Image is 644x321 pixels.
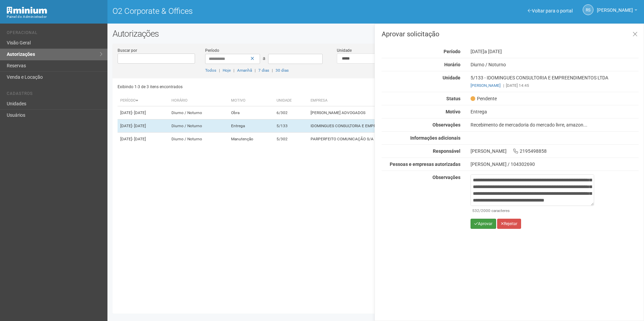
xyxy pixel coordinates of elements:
[597,1,633,13] span: Rayssa Soares Ribeiro
[272,68,273,73] span: |
[432,122,460,128] strong: Observações
[258,68,269,73] a: 7 dias
[118,47,137,53] label: Buscar por
[7,7,47,14] img: Minium
[132,110,146,115] span: - [DATE]
[308,133,486,146] td: PARPERFEITO COMUNICAÇÃO S/A
[471,83,501,88] a: [PERSON_NAME]
[471,96,497,102] span: Pendente
[472,208,479,213] span: 532
[382,31,639,37] h3: Aprovar solicitação
[233,68,234,73] span: |
[7,14,102,20] div: Painel do Administrador
[410,135,460,141] strong: Informações adicionais
[228,119,274,133] td: Entrega
[432,175,460,180] strong: Observações
[308,95,486,106] th: Empresa
[446,109,460,114] strong: Motivo
[132,137,146,141] span: - [DATE]
[263,56,265,61] span: a
[471,161,639,167] div: [PERSON_NAME] / 104302690
[205,68,216,73] a: Todos
[118,133,169,146] td: [DATE]
[132,123,146,128] span: - [DATE]
[228,133,274,146] td: Manutenção
[118,119,169,133] td: [DATE]
[471,219,496,229] button: Aprovar
[205,47,219,53] label: Período
[274,106,308,119] td: 6/302
[169,95,228,106] th: Horário
[597,8,637,14] a: [PERSON_NAME]
[471,82,639,88] div: [DATE] 14:45
[118,95,169,106] th: Período
[308,106,486,119] td: [PERSON_NAME] ADVOGADOS
[433,148,460,154] strong: Responsável
[465,148,644,154] div: [PERSON_NAME] 2195498858
[444,62,460,67] strong: Horário
[583,4,593,15] a: RS
[276,68,289,73] a: 30 dias
[444,49,460,54] strong: Período
[484,49,502,54] span: a [DATE]
[223,68,231,73] a: Hoje
[228,95,274,106] th: Motivo
[472,208,592,214] div: /2000 caracteres
[465,48,644,55] div: [DATE]
[169,106,228,119] td: Diurno / Noturno
[465,75,644,88] div: 5/133 - IDOMINGUES CONSULTORIA E EMPREENDIMENTOS LTDA
[446,96,460,101] strong: Status
[274,95,308,106] th: Unidade
[465,109,644,115] div: Entrega
[628,27,642,42] a: Fechar
[443,75,460,80] strong: Unidade
[465,122,644,128] div: Recebimento de mercadoria do mercado livre, amazon...
[112,7,371,15] h1: O2 Corporate & Offices
[237,68,252,73] a: Amanhã
[219,68,220,73] span: |
[503,83,504,88] span: |
[528,8,573,13] a: Voltar para o portal
[169,119,228,133] td: Diurno / Noturno
[118,106,169,119] td: [DATE]
[497,219,521,229] button: Rejeitar
[255,68,256,73] span: |
[169,133,228,146] td: Diurno / Noturno
[112,29,639,39] h2: Autorizações
[118,82,374,92] div: Exibindo 1-3 de 3 itens encontrados
[308,119,486,133] td: IDOMINGUES CONSULTORIA E EMPREENDIMENTOS LTDA
[7,30,102,37] li: Operacional
[390,162,460,167] strong: Pessoas e empresas autorizadas
[465,62,644,68] div: Diurno / Noturno
[274,119,308,133] td: 5/133
[228,106,274,119] td: Obra
[7,91,102,98] li: Cadastros
[337,47,352,53] label: Unidade
[274,133,308,146] td: 5/302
